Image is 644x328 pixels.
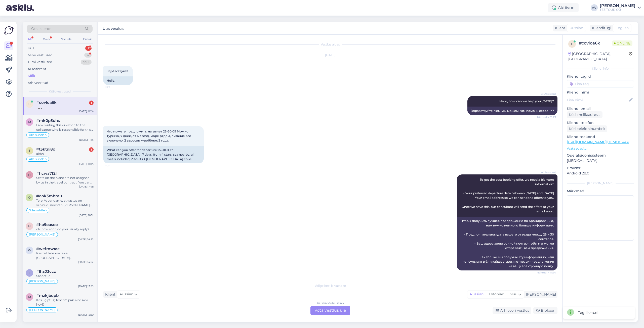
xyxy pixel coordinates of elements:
[533,307,557,314] div: Blokeeri
[499,99,554,103] span: Hello, how can we help you [DATE]?
[28,196,31,199] span: o
[36,123,94,132] div: I am routing this question to the colleague who is responsible for this topic. The reply might ta...
[548,3,579,12] div: Aktiivne
[84,53,92,58] div: 4
[31,26,51,31] span: Otsi kliente
[81,60,92,65] div: 99+
[28,60,52,65] div: Tiimi vestlused
[4,26,14,35] img: Askly Logo
[103,284,557,288] div: Valige keel ja vastake
[36,251,94,260] div: Kas teil tehakse reise [GEOGRAPHIC_DATA] [GEOGRAPHIC_DATA] ja kas on võimalik broneerida sellist ...
[524,292,556,297] div: [PERSON_NAME]
[36,222,58,227] span: #ho9oaseo
[36,198,94,207] div: Tere! Vabandame, et vastus on viibinud. Koostan [PERSON_NAME] Teile pakkumise esimesel võimalusel.
[590,25,611,31] div: Klienditugi
[28,46,34,51] div: Uus
[567,134,634,139] p: Klienditeekond
[49,89,71,94] span: Kõik vestlused
[78,284,94,288] div: [DATE] 13:53
[36,118,60,123] span: #mk0p5uhs
[600,4,641,12] a: [PERSON_NAME]TEZ TOUR OÜ
[537,115,556,119] span: Nähtud ✓ 11:23
[29,308,55,311] span: [PERSON_NAME]
[553,25,565,31] div: Klient
[78,109,94,113] div: [DATE] 11:24
[570,25,583,31] span: Russian
[28,248,31,252] span: w
[28,53,53,58] div: Minu vestlused
[79,138,94,142] div: [DATE] 11:15
[28,102,31,106] span: c
[457,217,557,270] div: Чтобы получить лучшее предложение по бронированию, нам нужно немного больше информации: - Предпоч...
[579,40,612,46] div: # covloa6k
[567,125,607,132] div: Küsi telefoninumbrit
[36,298,94,307] div: Kas Egiptus; Tenerife pakuvad äkki huvi?
[29,149,30,153] span: t
[612,40,632,46] span: Online
[616,25,629,31] span: English
[85,46,92,51] div: 1
[78,313,94,317] div: [DATE] 12:39
[317,301,344,305] div: Russian to Russian
[36,176,94,185] div: Seats on the plane are not assigned by us in the travel contract. You can buy specific seats thro...
[28,80,48,85] div: Arhiveeritud
[78,260,94,264] div: [DATE] 14:52
[537,170,556,174] span: AI Assistent
[36,274,94,278] div: Saadetud
[107,69,129,73] span: Здравствуйте.
[36,247,60,251] span: #wefmwrac
[36,171,57,176] span: #hcwa7f2l
[28,173,31,177] span: h
[36,152,94,156] div: aitäh!
[567,181,634,185] div: [PERSON_NAME]
[105,85,124,89] span: 11:22
[107,129,192,142] span: Что можете предложить, на вылет 25-30.09 Можно Турцию, 7 дней, от 4 звёзд, море рядом, питание вс...
[78,238,94,241] div: [DATE] 14:53
[103,42,557,47] div: Vestlus algas
[103,146,204,163] div: What can you offer for departure 25-30.09 ? [GEOGRAPHIC_DATA], 7 days, from 4 stars, sea nearby, ...
[600,8,635,12] div: TEZ TOUR OÜ
[42,36,51,42] div: Web
[567,171,634,176] p: Android 28.0
[567,153,634,158] p: Operatsioonisüsteem
[29,271,30,275] span: l
[467,291,486,298] div: Russian
[567,80,634,88] input: Lisa tag
[600,4,635,8] div: [PERSON_NAME]
[567,165,634,171] p: Brauser
[79,185,94,189] div: [DATE] 7:48
[28,120,31,124] span: m
[28,224,31,228] span: h
[60,36,72,42] div: Socials
[467,107,557,115] div: Здравствуйте, чем мы можем вам помочь сегодня?
[29,233,55,236] span: [PERSON_NAME]
[103,53,557,57] div: [DATE]
[29,133,47,136] span: Alla suhtleb
[567,158,634,163] p: [MEDICAL_DATA]
[571,42,573,46] span: c
[29,209,47,212] span: Sille suhtleb
[486,291,507,298] div: Estonian
[103,292,115,297] div: Klient
[509,292,517,296] span: Muu
[36,147,55,152] span: #t5ktnj8d
[36,269,56,274] span: #lhz03ccz
[28,73,35,78] div: Kõik
[578,310,597,315] div: Tag lisatud
[36,194,62,198] span: #ook3mhmu
[89,101,94,105] div: 1
[567,120,634,125] p: Kliendi telefon
[103,25,124,31] label: Uus vestlus
[28,67,46,72] div: AI Assistent
[89,147,94,152] div: 1
[28,295,31,299] span: m
[591,4,598,11] div: AV
[103,76,133,85] div: Hello.
[78,162,94,166] div: [DATE] 11:05
[29,280,55,283] span: [PERSON_NAME]
[567,111,602,118] div: Küsi meiliaadressi
[79,213,94,217] div: [DATE] 16:51
[567,106,634,111] p: Kliendi email
[105,164,124,167] span: 11:24
[568,51,629,62] div: [GEOGRAPHIC_DATA], [GEOGRAPHIC_DATA]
